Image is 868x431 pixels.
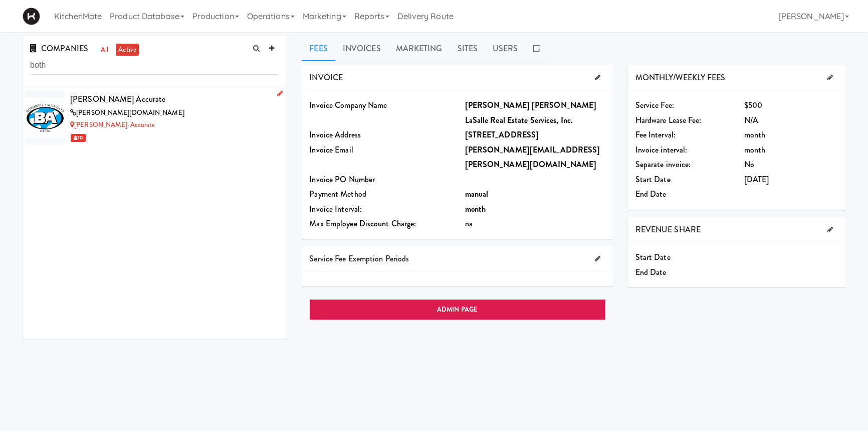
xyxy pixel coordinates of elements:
[635,174,671,185] span: Start Date
[744,114,758,126] span: N/A
[635,266,667,278] span: End Date
[485,36,526,61] a: Users
[635,129,676,140] span: Fee Interval:
[744,157,838,172] div: No
[23,88,287,148] li: [PERSON_NAME] Accurate[PERSON_NAME][DOMAIN_NAME][PERSON_NAME]-Accurate 70
[309,99,387,111] span: Invoice Company Name
[309,72,343,83] span: INVOICE
[388,36,450,61] a: Marketing
[635,114,702,126] span: Hardware Lease Fee:
[635,159,691,170] span: Separate invoice:
[30,43,88,54] span: COMPANIES
[309,144,353,156] span: Invoice Email
[635,251,671,263] span: Start Date
[635,72,726,83] span: MONTHLY/WEEKLY FEES
[744,129,766,140] span: month
[465,216,605,231] div: na
[335,36,388,61] a: Invoices
[635,224,701,235] span: REVENUE SHARE
[23,8,40,25] img: Micromart
[70,92,279,107] div: [PERSON_NAME] Accurate
[98,44,111,56] a: all
[309,129,361,140] span: Invoice Address
[635,188,667,200] span: End Date
[30,56,279,75] input: Search company
[465,203,486,215] b: month
[744,99,762,111] span: $500
[70,120,155,129] a: [PERSON_NAME]-Accurate
[70,107,279,119] div: [PERSON_NAME][DOMAIN_NAME]
[635,99,674,111] span: Service Fee:
[465,99,596,126] b: [PERSON_NAME] [PERSON_NAME] LaSalle Real Estate Services, Inc.
[744,144,766,156] span: month
[635,144,688,156] span: Invoice interval:
[465,129,539,140] b: [STREET_ADDRESS]
[309,253,409,264] span: Service Fee Exemption Periods
[309,299,605,320] a: ADMIN PAGE
[116,44,139,56] a: active
[309,188,366,200] span: Payment Method
[465,144,600,171] b: [PERSON_NAME][EMAIL_ADDRESS][PERSON_NAME][DOMAIN_NAME]
[465,188,488,200] b: manual
[450,36,485,61] a: Sites
[309,174,375,185] span: Invoice PO Number
[302,36,335,61] a: Fees
[309,203,362,215] span: Invoice Interval:
[309,218,416,229] span: Max Employee Discount Charge:
[71,134,86,142] span: 70
[744,174,769,185] span: [DATE]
